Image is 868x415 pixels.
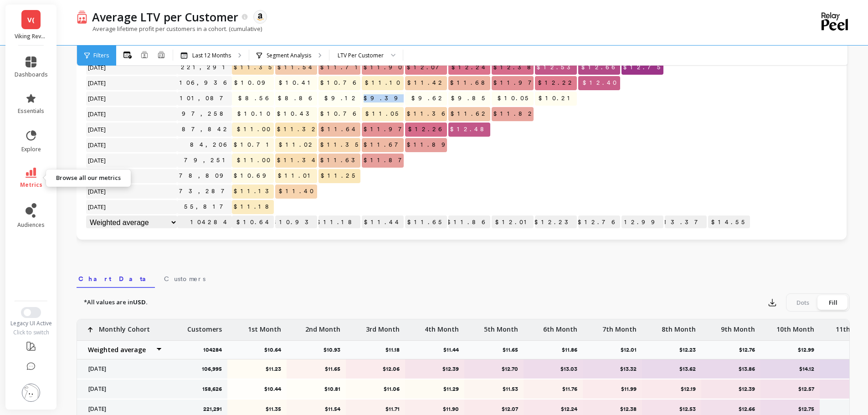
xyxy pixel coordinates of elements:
span: $12.26 [406,123,447,136]
span: $11.82 [492,107,537,121]
p: $12.38 [589,405,637,413]
p: $13.86 [707,365,755,373]
span: $9.12 [323,92,360,105]
span: Chart Data [78,274,153,283]
span: metrics [20,181,42,189]
p: $10.64 [232,215,274,229]
p: $10.93 [275,215,317,229]
p: [DATE] [83,405,163,413]
span: explore [21,146,41,153]
span: $11.05 [364,107,404,121]
div: Dots [788,295,818,310]
p: $11.90 [411,405,459,413]
span: $10.69 [232,169,275,183]
img: profile picture [22,384,40,402]
span: Customers [164,274,205,283]
p: $13.62 [648,365,696,373]
p: $12.01 [492,215,534,229]
span: $11.10 [363,76,404,90]
a: 55,817 [182,200,232,214]
span: $10.76 [318,107,361,121]
span: Filters [93,52,109,59]
p: $12.57 [766,385,814,393]
p: $11.53 [470,385,518,393]
div: Legacy UI Active [5,320,57,327]
span: $9.39 [362,92,406,105]
p: $12.75 [766,405,814,413]
span: $8.86 [276,92,317,105]
strong: USD. [133,298,148,306]
span: $9.85 [449,92,490,105]
div: LTV Per Customer [338,51,384,60]
span: [DATE] [86,76,108,90]
p: $11.18 [385,346,405,354]
p: 1st Month [248,319,281,334]
p: 106,995 [202,365,222,373]
span: [DATE] [86,123,108,136]
p: $11.44 [362,215,404,229]
p: 4th Month [425,319,459,334]
a: 221,291 [179,61,232,74]
p: 104284 [203,346,227,354]
p: $11.65 [503,346,524,354]
span: $12.66 [580,61,620,74]
span: $11.89 [405,138,454,152]
span: $10.21 [537,92,577,105]
span: [DATE] [86,200,108,214]
span: $10.09 [232,76,274,90]
p: $11.29 [411,385,459,393]
a: 73,287 [177,184,233,198]
a: 106,936 [178,76,232,90]
p: $12.66 [707,405,755,413]
p: $10.93 [324,346,346,354]
span: $12.75 [621,61,666,74]
p: $14.12 [766,365,814,373]
p: $13.32 [589,365,637,373]
span: [DATE] [86,107,108,121]
span: [DATE] [86,92,108,105]
span: $11.54 [276,61,317,74]
span: $11.97 [492,76,540,90]
span: $11.67 [362,138,407,152]
p: Average LTV per Customer [92,9,238,25]
div: Fill [818,295,848,310]
p: 3rd Month [366,319,400,334]
span: $10.71 [232,138,276,152]
p: $12.76 [578,215,620,229]
p: $11.86 [562,346,583,354]
p: $10.81 [293,385,340,393]
p: $12.39 [707,385,755,393]
p: 6th Month [543,319,577,334]
p: 7th Month [602,319,637,334]
img: header icon [77,10,87,23]
span: $11.42 [406,76,447,90]
div: Click to switch [5,329,57,336]
span: $11.68 [448,76,493,90]
span: $12.24 [450,61,490,74]
img: api.amazon.svg [256,13,264,21]
span: $11.71 [318,61,365,74]
p: $11.71 [352,405,400,413]
a: 84,206 [188,138,232,152]
p: $12.01 [621,346,642,354]
p: $12.99 [798,346,820,354]
span: $11.32 [275,123,320,136]
span: $10.76 [318,76,361,90]
p: $11.18 [318,215,360,229]
p: 2nd Month [305,319,340,334]
p: [DATE] [83,385,163,393]
p: $11.86 [448,215,490,229]
p: $11.99 [589,385,637,393]
button: Switch to New UI [21,307,41,318]
span: $12.48 [448,123,493,136]
span: $11.87 [362,154,411,167]
a: 97,258 [180,107,232,121]
p: $11.44 [443,346,464,354]
p: Segment Analysis [267,52,311,59]
span: $8.56 [236,92,274,105]
p: 158,626 [202,385,222,393]
span: $10.43 [275,107,318,121]
span: $11.63 [318,154,364,167]
p: $11.65 [293,365,340,373]
p: $13.03 [529,365,577,373]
